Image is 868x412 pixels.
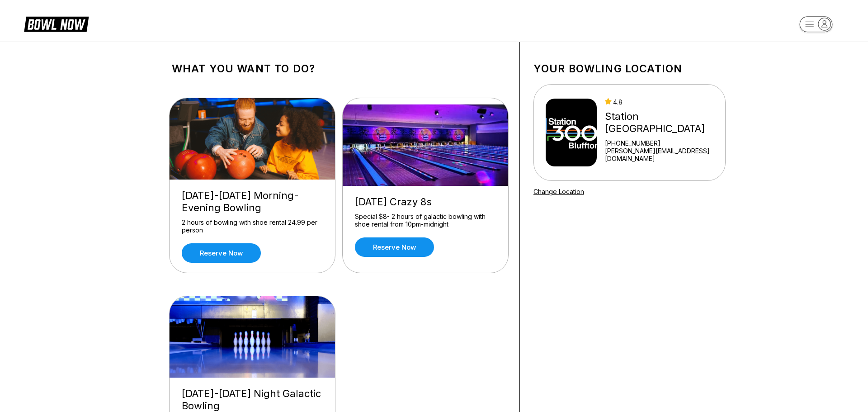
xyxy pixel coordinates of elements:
img: Friday-Sunday Morning-Evening Bowling [170,98,336,180]
a: [PERSON_NAME][EMAIL_ADDRESS][DOMAIN_NAME] [605,147,722,162]
div: [PHONE_NUMBER] [605,139,722,147]
a: Reserve now [355,237,434,257]
div: 4.8 [605,98,722,106]
div: [DATE]-[DATE] Night Galactic Bowling [182,388,323,412]
a: Reserve now [182,243,261,263]
h1: Your bowling location [533,62,726,75]
div: Special $8- 2 hours of galactic bowling with shoe rental from 10pm-midnight [355,213,496,228]
a: Change Location [533,188,584,195]
img: Friday-Saturday Night Galactic Bowling [170,296,336,378]
img: Station 300 Bluffton [546,99,597,166]
div: [DATE]-[DATE] Morning-Evening Bowling [182,189,323,214]
div: Station [GEOGRAPHIC_DATA] [605,110,722,135]
div: [DATE] Crazy 8s [355,196,496,208]
div: 2 hours of bowling with shoe rental 24.99 per person [182,218,323,234]
h1: What you want to do? [172,62,506,75]
img: Thursday Crazy 8s [343,104,509,186]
